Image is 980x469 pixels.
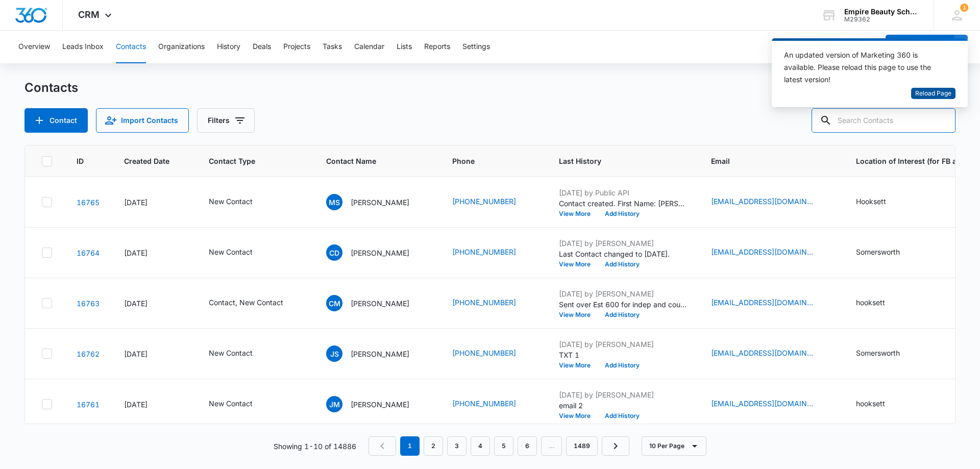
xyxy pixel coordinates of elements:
button: Reload Page [911,88,955,100]
a: [EMAIL_ADDRESS][DOMAIN_NAME] [711,398,813,409]
div: Location of Interest (for FB ad integration) - Hooksett - Select to Edit Field [856,196,904,208]
div: Email - clairediisign@gmail.com - Select to Edit Field [711,246,831,259]
button: Organizations [158,31,205,63]
a: [EMAIL_ADDRESS][DOMAIN_NAME] [711,297,813,308]
div: notifications count [960,4,968,12]
span: Reload Page [915,89,951,98]
p: [PERSON_NAME] [351,298,409,309]
button: Leads Inbox [62,31,104,63]
button: History [217,31,240,63]
div: Phone - +1 (603) 506-2828 - Select to Edit Field [452,398,534,410]
div: Contact Type - New Contact - Select to Edit Field [209,398,271,410]
a: Page 5 [494,436,513,456]
button: View More [559,312,598,318]
span: Last History [559,156,672,166]
a: Page 3 [447,436,467,456]
a: Page 6 [518,436,537,456]
p: Last Contact changed to [DATE]. [559,249,687,259]
a: Navigate to contact details page for Claire Diionno [77,249,100,257]
div: [DATE] [124,349,184,359]
button: Import Contacts [96,108,189,133]
span: 1 [960,4,968,12]
button: Overview [18,31,50,63]
button: Add History [598,211,647,217]
div: Contact Name - Jean Marielle - Select to Edit Field [326,396,428,412]
span: CD [326,244,342,261]
a: Page 2 [424,436,443,456]
button: Projects [283,31,310,63]
span: CM [326,295,342,311]
em: 1 [400,436,420,456]
button: View More [559,211,598,217]
p: [PERSON_NAME] [351,349,409,359]
div: New Contact [209,246,253,257]
div: [DATE] [124,248,184,258]
div: Hooksett [856,196,886,207]
div: [DATE] [124,298,184,309]
button: Calendar [354,31,384,63]
button: Add History [598,261,647,267]
p: [DATE] by Public API [559,187,687,198]
span: JS [326,345,342,362]
a: [PHONE_NUMBER] [452,196,516,207]
div: New Contact [209,348,253,358]
div: Contact Type - New Contact - Select to Edit Field [209,348,271,360]
div: New Contact [209,196,253,207]
p: [DATE] by [PERSON_NAME] [559,288,687,299]
p: Sent over Est 600 for indep and course outline [559,299,687,310]
div: Contact Name - Jessica Sugihardjo - Select to Edit Field [326,345,428,362]
p: [PERSON_NAME] [351,248,409,258]
div: Somersworth [856,246,900,257]
button: Contacts [116,31,146,63]
button: 10 Per Page [642,436,706,456]
div: Contact Name - Maria Silva - Select to Edit Field [326,194,428,210]
p: Showing 1-10 of 14886 [274,441,356,452]
a: [PHONE_NUMBER] [452,246,516,257]
span: ID [77,156,85,166]
div: Contact, New Contact [209,297,283,308]
a: Next Page [602,436,629,456]
a: Page 1489 [566,436,598,456]
p: [DATE] by [PERSON_NAME] [559,389,687,400]
div: account name [844,8,919,16]
div: Phone - (603) 550-6667 - Select to Edit Field [452,348,534,360]
div: [DATE] [124,399,184,410]
div: Location of Interest (for FB ad integration) - Somersworth - Select to Edit Field [856,246,918,259]
a: Navigate to contact details page for Chantel Magaletta [77,299,100,308]
div: Somersworth [856,348,900,358]
div: Email - isahsilvaa2009@gmail.com - Select to Edit Field [711,196,831,208]
a: Navigate to contact details page for Jessica Sugihardjo [77,350,100,358]
a: [EMAIL_ADDRESS][DOMAIN_NAME] [711,196,813,207]
div: [DATE] [124,197,184,208]
span: JM [326,396,342,412]
p: [PERSON_NAME] [351,197,409,208]
div: Contact Name - Chantel Magaletta - Select to Edit Field [326,295,428,311]
button: Tasks [323,31,342,63]
button: Lists [397,31,412,63]
a: Navigate to contact details page for Maria Silva [77,198,100,207]
div: account id [844,16,919,23]
div: Email - jmarielle1999@gmail.com - Select to Edit Field [711,398,831,410]
div: Phone - (802) 345-5791 - Select to Edit Field [452,246,534,259]
button: Add History [598,413,647,419]
a: [PHONE_NUMBER] [452,398,516,409]
a: Page 4 [471,436,490,456]
div: hooksett [856,398,885,409]
div: Location of Interest (for FB ad integration) - hooksett - Select to Edit Field [856,297,903,309]
a: Navigate to contact details page for Jean Marielle [77,400,100,409]
h1: Contacts [24,80,78,95]
div: Phone - (978) 645-7053 - Select to Edit Field [452,196,534,208]
div: hooksett [856,297,885,308]
span: CRM [78,9,100,20]
a: [PHONE_NUMBER] [452,297,516,308]
button: Add Contact [24,108,88,133]
a: [EMAIL_ADDRESS][DOMAIN_NAME] [711,246,813,257]
div: Email - chantelchacon2@gmail.com - Select to Edit Field [711,297,831,309]
p: [DATE] by [PERSON_NAME] [559,339,687,350]
p: TXT 1 [559,350,687,360]
p: email 2 [559,400,687,411]
div: Location of Interest (for FB ad integration) - Somersworth - Select to Edit Field [856,348,918,360]
button: Reports [424,31,450,63]
button: Deals [253,31,271,63]
p: Contact created. First Name: [PERSON_NAME] Last Name: [PERSON_NAME] Source: Form - Contact Us Sta... [559,198,687,209]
